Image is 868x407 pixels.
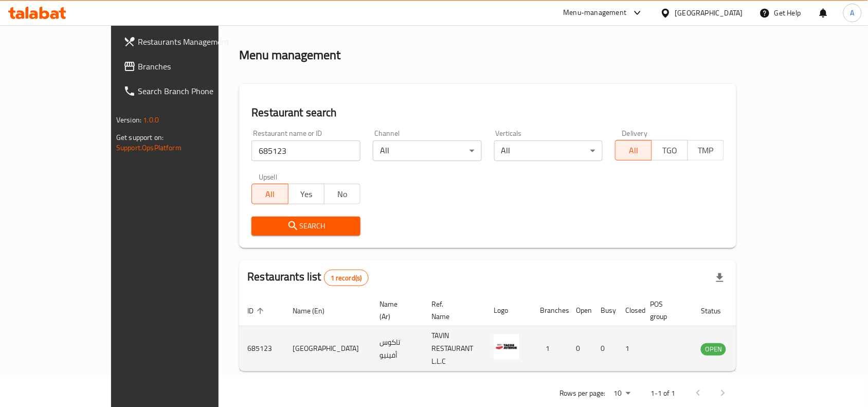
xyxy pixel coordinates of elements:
[610,386,635,401] div: Rows per page:
[256,187,284,202] span: All
[675,7,743,19] div: [GEOGRAPHIC_DATA]
[288,184,324,204] button: Yes
[259,173,278,181] label: Upsell
[532,326,568,371] td: 1
[239,326,284,371] td: 685123
[559,387,606,400] p: Rows per page:
[379,298,411,323] span: Name (Ar)
[620,143,647,158] span: All
[568,295,592,326] th: Open
[143,113,159,127] span: 1.0.0
[324,184,360,204] button: No
[251,184,288,204] button: All
[116,113,141,127] span: Version:
[423,326,485,371] td: TAVIN RESTAURANT L.L.C
[247,305,267,317] span: ID
[851,7,855,19] span: A
[656,143,684,158] span: TGO
[251,105,724,120] h2: Restaurant search
[239,295,782,371] table: enhanced table
[615,140,652,161] button: All
[116,131,164,144] span: Get support on:
[329,187,356,202] span: No
[293,305,338,317] span: Name (En)
[324,273,368,283] span: 1 record(s)
[371,326,423,371] td: تاكوس أفينيو
[138,36,248,48] span: Restaurants Management
[688,140,724,161] button: TMP
[324,270,369,286] div: Total records count
[564,7,627,19] div: Menu-management
[276,14,280,26] li: /
[701,343,726,355] span: OPEN
[138,85,248,97] span: Search Branch Phone
[260,220,352,233] span: Search
[617,326,642,371] td: 1
[115,79,256,103] a: Search Branch Phone
[284,326,371,371] td: [GEOGRAPHIC_DATA]
[431,298,473,323] span: Ref. Name
[251,217,360,236] button: Search
[293,187,320,202] span: Yes
[247,269,368,286] h2: Restaurants list
[652,140,688,161] button: TGO
[494,140,603,161] div: All
[592,326,617,371] td: 0
[650,298,680,323] span: POS group
[708,266,732,290] div: Export file
[373,140,482,161] div: All
[284,14,352,26] span: Menu management
[592,295,617,326] th: Busy
[251,140,360,161] input: Search for restaurant name or ID..
[622,130,648,137] label: Delivery
[115,54,256,79] a: Branches
[239,47,340,63] h2: Menu management
[494,334,519,360] img: Tacos Avenue
[692,143,720,158] span: TMP
[651,387,676,400] p: 1-1 of 1
[115,29,256,54] a: Restaurants Management
[701,305,734,317] span: Status
[532,295,568,326] th: Branches
[116,141,182,154] a: Support.OpsPlatform
[568,326,592,371] td: 0
[138,60,248,73] span: Branches
[485,295,532,326] th: Logo
[617,295,642,326] th: Closed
